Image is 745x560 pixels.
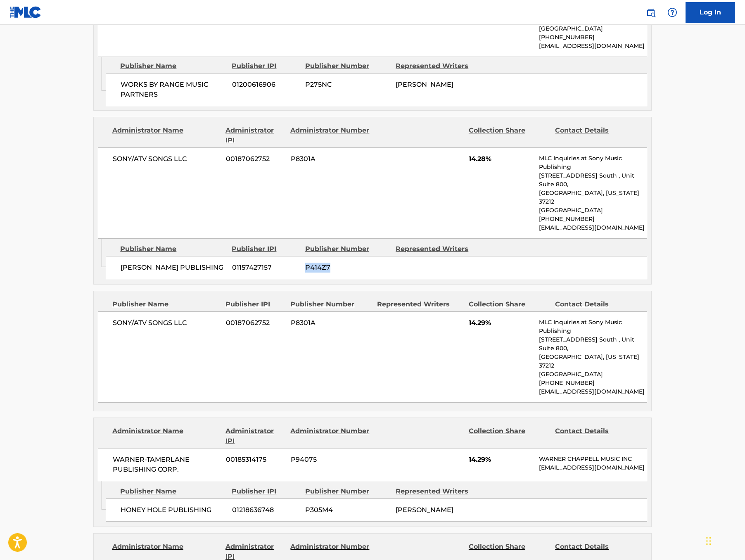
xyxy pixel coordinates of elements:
[539,33,647,42] p: [PHONE_NUMBER]
[226,455,285,465] span: 00185314175
[225,126,284,145] div: Administrator IPI
[555,126,635,145] div: Contact Details
[290,426,370,446] div: Administrator Number
[225,299,284,309] div: Publisher IPI
[290,299,370,309] div: Publisher Number
[664,4,681,21] div: Help
[469,426,549,446] div: Collection Share
[469,154,533,164] span: 14.28%
[113,318,220,328] span: SONY/ATV SONGS LLC
[704,520,745,560] iframe: Chat Widget
[396,81,453,88] span: [PERSON_NAME]
[120,61,225,71] div: Publisher Name
[555,426,635,446] div: Contact Details
[305,505,389,515] span: P305M4
[112,426,219,446] div: Administrator Name
[232,505,299,515] span: 01218636748
[232,263,299,273] span: 01157427157
[305,80,389,90] span: P275NC
[112,126,219,145] div: Administrator Name
[539,318,647,335] p: MLC Inquiries at Sony Music Publishing
[469,455,533,465] span: 14.29%
[225,426,284,446] div: Administrator IPI
[305,263,389,273] span: P414Z7
[121,263,226,273] span: [PERSON_NAME] PUBLISHING
[539,379,647,387] p: [PHONE_NUMBER]
[113,455,220,475] span: WARNER-TAMERLANE PUBLISHING CORP.
[539,24,647,33] p: [GEOGRAPHIC_DATA]
[226,154,285,164] span: 00187062752
[539,463,647,472] p: [EMAIL_ADDRESS][DOMAIN_NAME]
[539,353,647,370] p: [GEOGRAPHIC_DATA], [US_STATE] 37212
[539,370,647,379] p: [GEOGRAPHIC_DATA]
[291,318,371,328] span: P8301A
[232,61,299,71] div: Publisher IPI
[539,154,647,171] p: MLC Inquiries at Sony Music Publishing
[539,189,647,206] p: [GEOGRAPHIC_DATA], [US_STATE] 37212
[232,80,299,90] span: 01200616906
[232,244,299,254] div: Publisher IPI
[112,299,219,309] div: Publisher Name
[539,387,647,396] p: [EMAIL_ADDRESS][DOMAIN_NAME]
[396,486,480,496] div: Represented Writers
[396,244,480,254] div: Represented Writers
[113,154,220,164] span: SONY/ATV SONGS LLC
[305,486,389,496] div: Publisher Number
[377,299,463,309] div: Represented Writers
[121,505,226,515] span: HONEY HOLE PUBLISHING
[305,61,389,71] div: Publisher Number
[291,154,371,164] span: P8301A
[396,61,480,71] div: Represented Writers
[226,318,285,328] span: 00187062752
[10,6,42,18] img: MLC Logo
[539,455,647,463] p: WARNER CHAPPELL MUSIC INC
[291,455,371,465] span: P94075
[232,486,299,496] div: Publisher IPI
[290,126,370,145] div: Administrator Number
[539,215,647,223] p: [PHONE_NUMBER]
[121,80,226,100] span: WORKS BY RANGE MUSIC PARTNERS
[539,206,647,215] p: [GEOGRAPHIC_DATA]
[469,126,549,145] div: Collection Share
[539,335,647,353] p: [STREET_ADDRESS] South , Unit Suite 800,
[555,299,635,309] div: Contact Details
[539,223,647,232] p: [EMAIL_ADDRESS][DOMAIN_NAME]
[646,7,656,17] img: search
[667,7,677,17] img: help
[120,486,225,496] div: Publisher Name
[120,244,225,254] div: Publisher Name
[643,4,659,21] a: Public Search
[539,42,647,50] p: [EMAIL_ADDRESS][DOMAIN_NAME]
[396,506,453,514] span: [PERSON_NAME]
[539,171,647,189] p: [STREET_ADDRESS] South , Unit Suite 800,
[686,2,735,23] a: Log In
[469,318,533,328] span: 14.29%
[469,299,549,309] div: Collection Share
[706,529,711,553] div: Drag
[305,244,389,254] div: Publisher Number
